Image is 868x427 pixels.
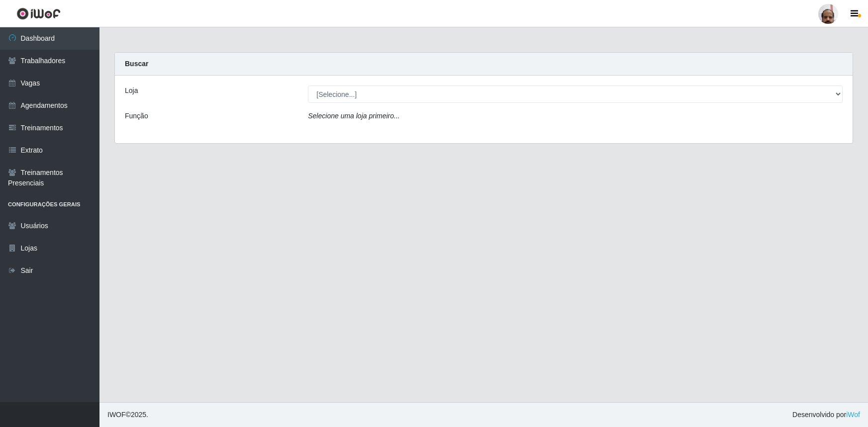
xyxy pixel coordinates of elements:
[308,112,399,120] i: Selecione uma loja primeiro...
[125,85,138,96] label: Loja
[792,410,860,420] span: Desenvolvido por
[846,411,860,419] a: iWof
[107,411,126,419] span: IWOF
[125,111,148,121] label: Função
[16,7,61,20] img: CoreUI Logo
[107,410,148,420] span: © 2025 .
[125,60,148,68] strong: Buscar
